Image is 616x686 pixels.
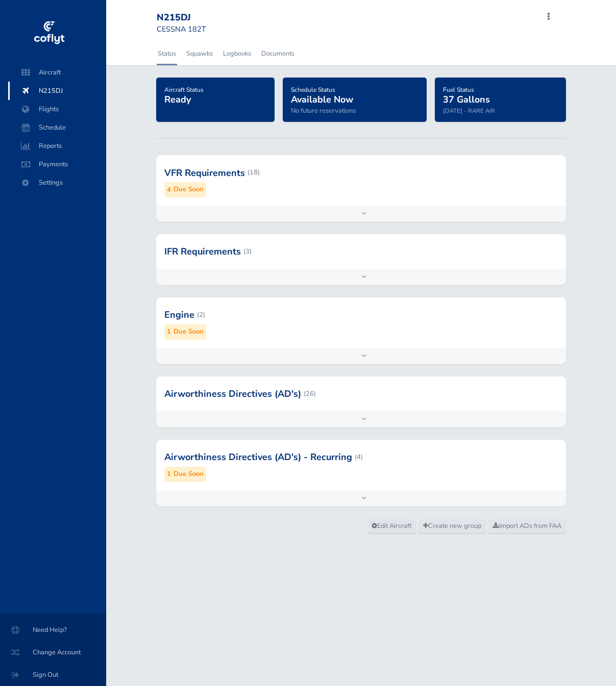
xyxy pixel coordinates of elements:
[488,519,566,534] a: Import ADs from FAA
[222,42,252,65] a: Logbooks
[32,18,66,48] img: coflyt logo
[260,42,295,65] a: Documents
[18,137,96,155] span: Reports
[12,643,94,662] span: Change Account
[174,469,204,479] small: Due Soon
[12,666,94,684] span: Sign Out
[18,100,96,118] span: Flights
[443,107,495,115] small: [DATE] - RARE AIR
[418,519,486,534] a: Create new group
[443,86,474,94] span: Fuel Status
[291,86,335,94] span: Schedule Status
[18,155,96,173] span: Payments
[18,82,96,100] span: N215DJ
[291,106,356,115] span: No future reservations
[18,118,96,137] span: Schedule
[372,521,411,530] span: Edit Aircraft
[12,621,94,639] span: Need Help?
[18,63,96,82] span: Aircraft
[493,521,561,530] span: Import ADs from FAA
[157,42,177,65] a: Status
[157,12,230,23] div: N215DJ
[291,93,353,106] span: Available Now
[157,24,206,34] small: CESSNA 182T
[185,42,214,65] a: Squawks
[367,519,416,534] a: Edit Aircraft
[291,83,353,106] a: Schedule StatusAvailable Now
[164,93,191,106] span: Ready
[18,173,96,192] span: Settings
[174,326,204,337] small: Due Soon
[164,86,204,94] span: Aircraft Status
[174,184,204,195] small: Due Soon
[443,93,490,106] span: 37 Gallons
[423,521,481,530] span: Create new group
